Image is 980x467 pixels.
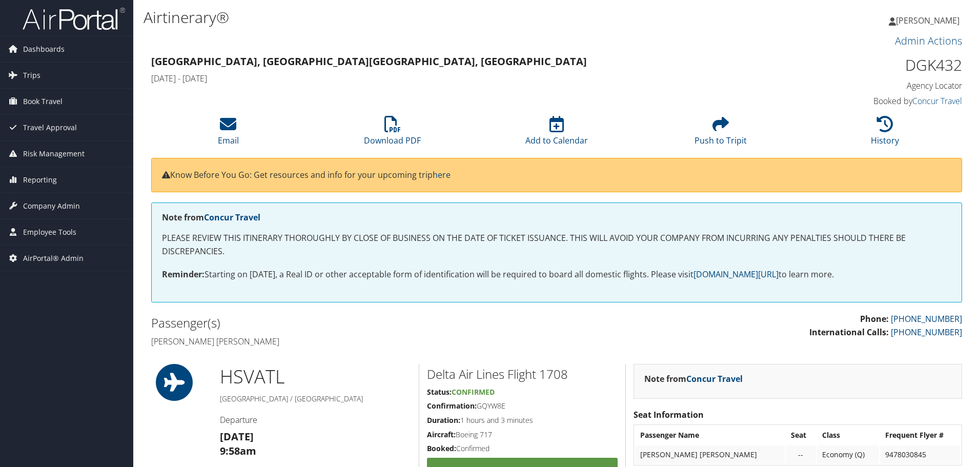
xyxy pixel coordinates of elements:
th: Seat [786,426,816,444]
h5: 1 hours and 3 minutes [427,415,618,425]
strong: Note from [162,212,260,223]
div: -- [791,450,811,459]
span: Employee Tools [23,219,76,245]
strong: Phone: [860,313,889,324]
td: Economy (Q) [817,445,879,464]
a: Concur Travel [912,95,962,107]
h4: Departure [220,414,411,425]
span: [PERSON_NAME] [896,15,959,26]
span: Confirmed [452,387,495,397]
h1: Airtinerary® [144,7,695,28]
span: Book Travel [23,89,63,114]
a: Push to Tripit [695,121,747,146]
h5: Boeing 717 [427,430,618,440]
span: Risk Management [23,141,85,167]
strong: Aircraft: [427,430,456,439]
td: 9478030845 [880,445,961,464]
strong: International Calls: [809,327,889,338]
h5: GQYW8E [427,401,618,411]
a: Admin Actions [895,34,962,48]
a: Concur Travel [686,373,743,384]
a: Download PDF [364,121,421,146]
th: Passenger Name [635,426,784,444]
h2: Delta Air Lines Flight 1708 [427,366,618,383]
span: Dashboards [23,36,65,62]
span: Reporting [23,167,57,193]
a: [PHONE_NUMBER] [891,327,962,338]
a: [PHONE_NUMBER] [891,313,962,324]
h5: Confirmed [427,443,618,454]
strong: Seat Information [634,409,704,420]
img: airportal-logo.png [23,7,125,31]
p: Know Before You Go: Get resources and info for your upcoming trip [162,169,951,182]
strong: Duration: [427,415,460,425]
strong: Booked: [427,443,456,453]
h4: [DATE] - [DATE] [151,73,756,84]
a: Add to Calendar [525,121,588,146]
a: History [871,121,899,146]
p: Starting on [DATE], a Real ID or other acceptable form of identification will be required to boar... [162,268,951,281]
h4: Agency Locator [771,80,962,91]
strong: Note from [644,373,743,384]
p: PLEASE REVIEW THIS ITINERARY THOROUGHLY BY CLOSE OF BUSINESS ON THE DATE OF TICKET ISSUANCE. THIS... [162,232,951,258]
span: Trips [23,63,40,88]
strong: [GEOGRAPHIC_DATA], [GEOGRAPHIC_DATA] [GEOGRAPHIC_DATA], [GEOGRAPHIC_DATA] [151,54,587,68]
strong: 9:58am [220,444,256,458]
a: Concur Travel [204,212,260,223]
h2: Passenger(s) [151,314,549,332]
h1: HSV ATL [220,364,411,390]
strong: Status: [427,387,452,397]
h1: DGK432 [771,54,962,76]
a: [PERSON_NAME] [889,5,970,36]
th: Frequent Flyer # [880,426,961,444]
td: [PERSON_NAME] [PERSON_NAME] [635,445,784,464]
strong: Reminder: [162,269,205,280]
span: Travel Approval [23,115,77,140]
th: Class [817,426,879,444]
span: AirPortal® Admin [23,246,84,271]
a: [DOMAIN_NAME][URL] [693,269,779,280]
strong: Confirmation: [427,401,477,411]
a: Email [218,121,239,146]
strong: [DATE] [220,430,254,443]
h5: [GEOGRAPHIC_DATA] / [GEOGRAPHIC_DATA] [220,394,411,404]
h4: Booked by [771,95,962,107]
span: Company Admin [23,193,80,219]
a: here [433,169,451,180]
h4: [PERSON_NAME] [PERSON_NAME] [151,336,549,347]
